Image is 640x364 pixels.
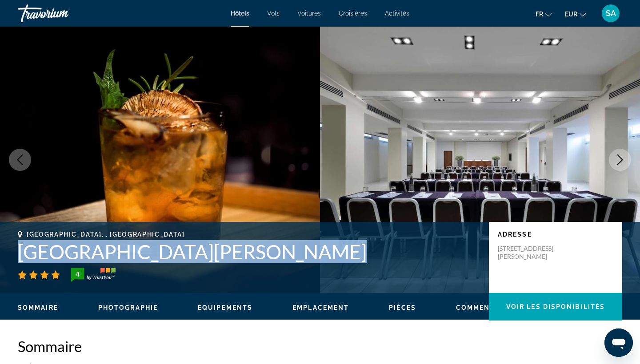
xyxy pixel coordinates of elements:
span: fr [536,11,543,18]
span: Sommaire [18,304,58,311]
span: EUR [565,11,577,18]
p: Adresse [498,231,613,238]
button: Photographie [98,304,158,312]
span: [GEOGRAPHIC_DATA], , [GEOGRAPHIC_DATA] [27,231,185,238]
span: Équipements [198,304,252,311]
a: Travorium [18,2,107,25]
button: Équipements [198,304,252,312]
a: Vols [267,10,280,17]
img: trustyou-badge-hor.svg [71,268,116,282]
span: Emplacement [292,304,349,311]
button: Pièces [389,304,416,312]
button: Sommaire [18,304,58,312]
span: Photographie [98,304,158,311]
button: Change language [536,8,552,20]
div: 4 [68,269,86,279]
span: Commentaires [456,304,516,311]
p: [STREET_ADDRESS][PERSON_NAME] [498,245,569,261]
button: Voir les disponibilités [489,293,622,320]
button: Previous image [9,149,31,171]
button: Next image [609,149,631,171]
h2: Sommaire [18,337,622,355]
button: User Menu [599,4,622,23]
h1: [GEOGRAPHIC_DATA][PERSON_NAME] [18,240,480,263]
span: Voir les disponibilités [506,303,605,310]
a: Croisières [339,10,367,17]
a: Hôtels [231,10,249,17]
span: SA [606,9,616,18]
a: Voitures [297,10,321,17]
button: Change currency [565,8,586,20]
span: Pièces [389,304,416,311]
iframe: Bouton de lancement de la fenêtre de messagerie [604,328,633,357]
a: Activités [385,10,409,17]
button: Commentaires [456,304,516,312]
button: Emplacement [292,304,349,312]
